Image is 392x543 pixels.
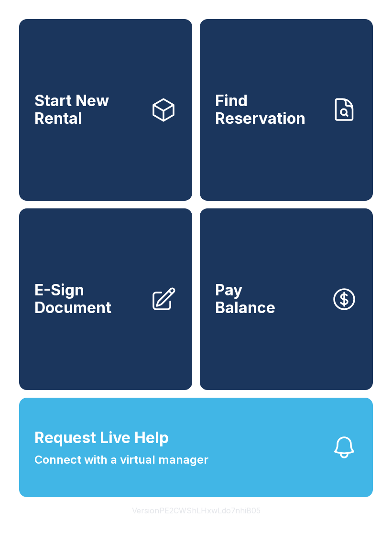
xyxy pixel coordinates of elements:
span: Pay Balance [215,282,275,316]
span: Start New Rental [34,92,142,127]
a: Find Reservation [200,19,373,201]
span: E-Sign Document [34,282,142,316]
button: VersionPE2CWShLHxwLdo7nhiB05 [124,497,268,524]
a: PayBalance [200,208,373,390]
a: E-Sign Document [19,208,192,390]
a: Start New Rental [19,19,192,201]
span: Connect with a virtual manager [34,451,208,468]
span: Find Reservation [215,92,323,127]
button: Request Live HelpConnect with a virtual manager [19,398,373,497]
span: Request Live Help [34,426,169,449]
